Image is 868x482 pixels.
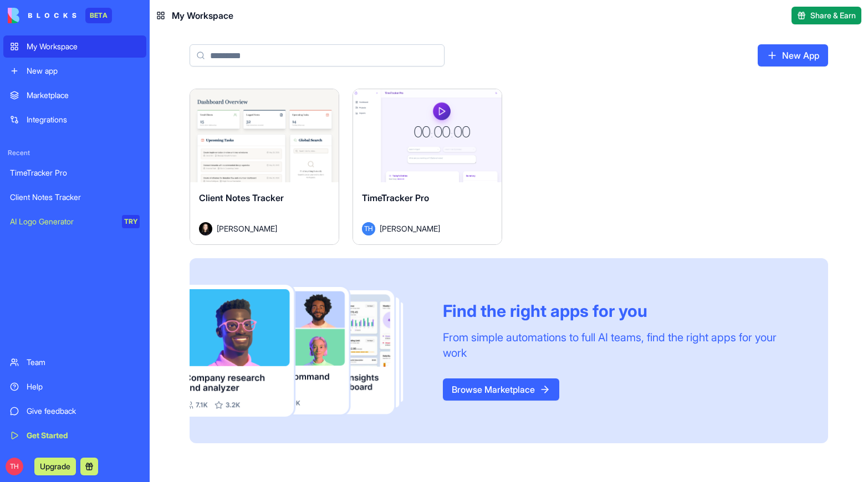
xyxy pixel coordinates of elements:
[27,406,140,417] div: Give feedback
[3,424,146,447] a: Get Started
[27,430,140,441] div: Get Started
[362,222,375,235] span: TH
[172,9,233,22] span: My Workspace
[190,89,339,245] a: Client Notes TrackerAvatar[PERSON_NAME]
[3,84,146,106] a: Marketplace
[3,148,146,157] span: Recent
[190,285,425,417] img: Frame_181_egmpey.png
[3,351,146,373] a: Team
[3,109,146,131] a: Integrations
[3,35,146,58] a: My Workspace
[27,41,140,52] div: My Workspace
[27,114,140,125] div: Integrations
[3,211,146,233] a: AI Logo GeneratorTRY
[10,216,114,227] div: AI Logo Generator
[3,376,146,398] a: Help
[362,192,429,203] span: TimeTracker Pro
[6,458,23,475] span: TH
[27,90,140,101] div: Marketplace
[34,460,76,471] a: Upgrade
[380,223,440,234] span: [PERSON_NAME]
[122,215,140,228] div: TRY
[34,458,76,475] button: Upgrade
[792,7,861,24] button: Share & Earn
[443,330,801,361] div: From simple automations to full AI teams, find the right apps for your work
[3,400,146,422] a: Give feedback
[8,8,76,23] img: logo
[199,192,284,203] span: Client Notes Tracker
[8,8,112,23] a: BETA
[27,357,140,368] div: Team
[10,192,140,203] div: Client Notes Tracker
[3,186,146,208] a: Client Notes Tracker
[27,65,140,76] div: New app
[217,223,277,234] span: [PERSON_NAME]
[3,60,146,82] a: New app
[10,167,140,178] div: TimeTracker Pro
[85,8,112,23] div: BETA
[353,89,502,245] a: TimeTracker ProTH[PERSON_NAME]
[443,378,559,401] a: Browse Marketplace
[443,301,801,321] div: Find the right apps for you
[199,222,212,235] img: Avatar
[3,162,146,184] a: TimeTracker Pro
[27,381,140,392] div: Help
[758,44,828,66] a: New App
[810,10,856,21] span: Share & Earn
